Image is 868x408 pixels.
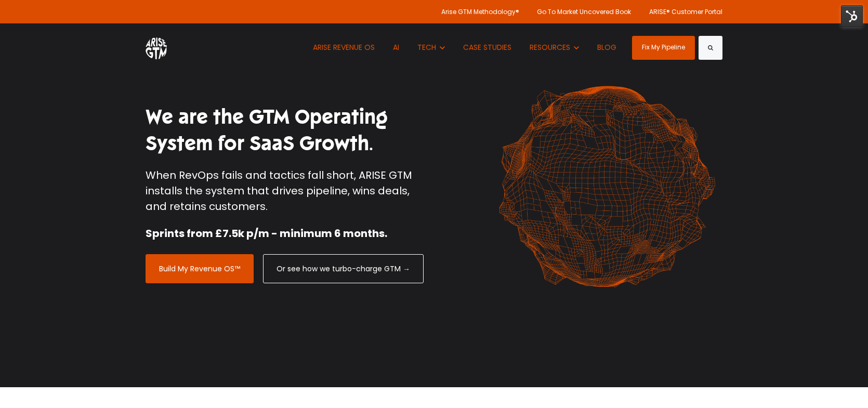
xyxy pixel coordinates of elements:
[146,36,167,59] img: ARISE GTM logo (1) white
[491,75,722,298] img: shape-61 orange
[699,36,722,60] button: Search
[589,23,624,72] a: BLOG
[305,23,383,72] a: ARISE REVENUE OS
[146,254,254,283] a: Build My Revenue OS™
[146,104,426,157] h1: We are the GTM Operating System for SaaS Growth.
[455,23,519,72] a: CASE STUDIES
[305,23,624,72] nav: Desktop navigation
[146,167,426,214] p: When RevOps fails and tactics fall short, ARISE GTM installs the system that drives pipeline, win...
[632,36,695,60] a: Fix My Pipeline
[841,5,863,27] img: HubSpot Tools Menu Toggle
[263,254,424,283] a: Or see how we turbo-charge GTM →
[410,23,453,72] button: Show submenu for TECH TECH
[146,226,387,241] strong: Sprints from £7.5k p/m - minimum 6 months.
[417,42,418,43] span: Show submenu for TECH
[522,23,587,72] button: Show submenu for RESOURCES RESOURCES
[530,42,530,43] span: Show submenu for RESOURCES
[530,42,570,52] span: RESOURCES
[385,23,407,72] a: AI
[417,42,436,52] span: TECH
